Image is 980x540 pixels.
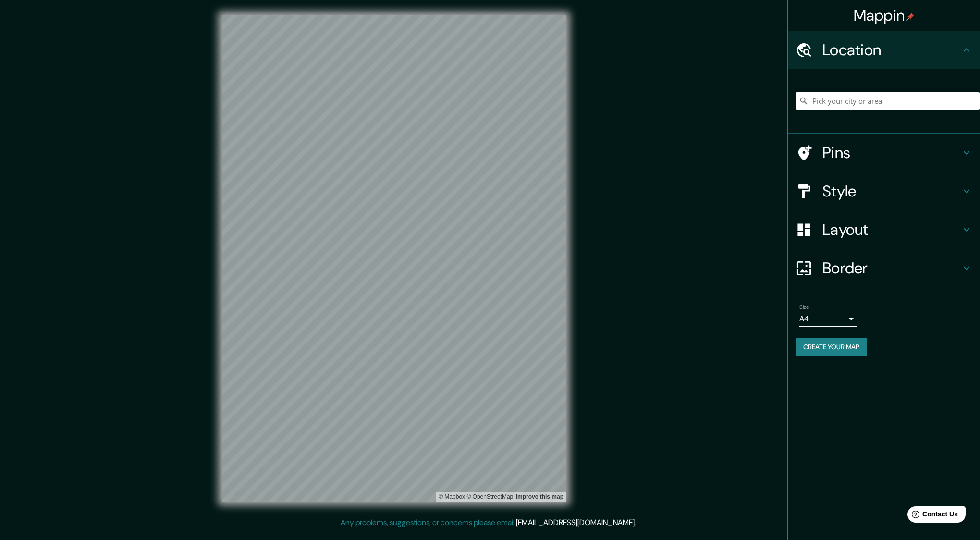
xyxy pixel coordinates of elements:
[788,31,980,69] div: Location
[822,258,961,278] h4: Border
[822,182,961,201] h4: Style
[788,134,980,172] div: Pins
[822,40,961,60] h4: Location
[799,311,857,327] div: A4
[636,517,637,528] div: .
[466,493,513,500] a: OpenStreetMap
[516,517,635,528] a: [EMAIL_ADDRESS][DOMAIN_NAME]
[341,517,636,528] p: Any problems, suggestions, or concerns please email .
[822,220,961,239] h4: Layout
[222,15,566,502] canvas: Map
[906,13,914,21] img: pin-icon.png
[822,143,961,162] h4: Pins
[799,303,809,311] label: Size
[894,503,969,529] iframe: Help widget launcher
[788,249,980,287] div: Border
[796,92,980,110] input: Pick your city or area
[788,210,980,249] div: Layout
[854,6,915,25] h4: Mappin
[788,172,980,210] div: Style
[796,338,867,356] button: Create your map
[637,517,639,528] div: .
[516,493,563,500] a: Map feedback
[439,493,465,500] a: Mapbox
